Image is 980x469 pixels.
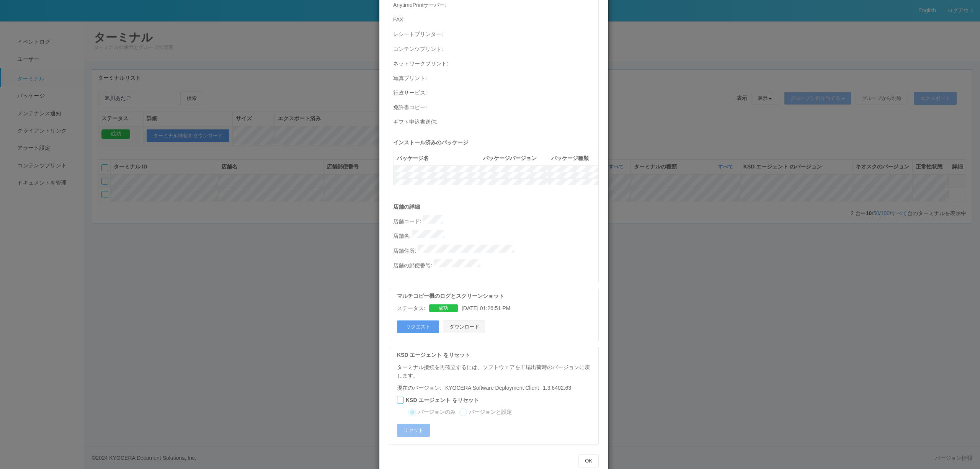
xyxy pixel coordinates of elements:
[393,245,598,255] p: 店舗住所 :
[397,320,439,333] button: リクエスト
[397,424,430,437] button: リセット
[393,43,598,54] p: コンテンツプリント :
[406,396,479,404] label: KSD エージェント をリセット
[397,363,595,380] p: ターミナル接続を再確立するには、ソフトウェアを工場出荷時のバージョンに戻します。
[397,154,477,162] div: パッケージ名
[393,57,598,68] p: ネットワークプリント :
[441,385,571,391] span: 1.3.6402.63
[393,116,598,126] p: ギフト申込書送信 :
[393,203,598,211] p: 店舗の詳細
[551,154,595,162] div: パッケージ種類
[397,384,595,392] p: 現在のバージョン:
[397,292,595,300] p: マルチコピー機のログとスクリーンショット
[397,304,425,312] p: ステータス:
[443,320,485,333] button: ダウンロード
[445,385,539,391] span: KYOCERA Software Deployment Client
[393,87,598,97] p: 行政サービス :
[393,13,598,24] p: FAX :
[393,230,598,240] p: 店舗名 :
[393,101,598,112] p: 免許書コピー :
[483,154,545,162] div: パッケージバージョン
[393,28,598,39] p: レシートプリンター :
[393,139,598,147] p: インストール済みのパッケージ
[418,408,456,416] label: バージョンのみ
[578,454,599,467] button: OK
[393,215,598,226] p: 店舗コード :
[397,304,595,312] div: [DATE] 01:26:51 PM
[469,408,512,416] label: バージョンと設定
[397,351,595,359] p: KSD エージェント をリセット
[393,72,598,83] p: 写真プリント :
[393,259,598,270] p: 店舗の郵便番号 :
